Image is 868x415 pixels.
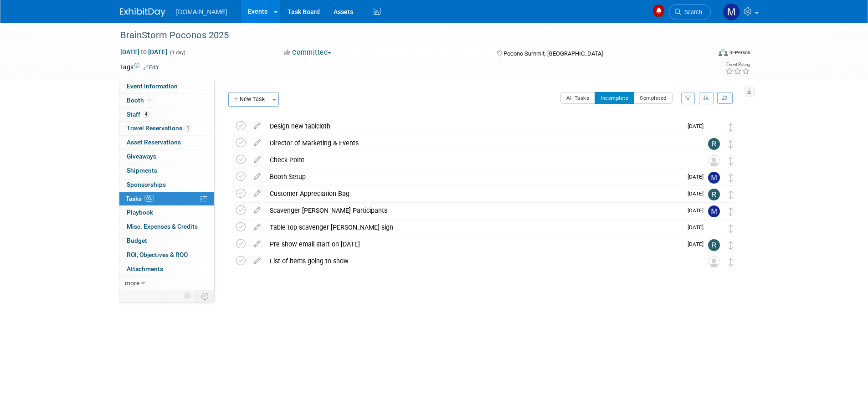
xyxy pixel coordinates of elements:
div: List of items going to show [265,253,690,269]
span: Asset Reservations [127,138,181,146]
span: ROI, Objectives & ROO [127,251,188,258]
span: Playbook [127,209,153,216]
td: Personalize Event Tab Strip [180,290,196,302]
span: [DATE] [688,241,708,247]
span: [DATE] [DATE] [120,48,168,56]
span: 4 [143,111,149,118]
img: Unassigned [708,155,720,167]
a: edit [249,257,265,265]
div: Table top scavenger [PERSON_NAME] sign [265,220,682,235]
span: Staff [127,111,149,118]
a: Asset Reservations [119,136,214,149]
div: BrainStorm Poconos 2025 [117,27,697,44]
a: ROI, Objectives & ROO [119,248,214,262]
span: more [125,279,139,287]
span: Attachments [127,265,163,272]
img: Vasili Karalewich [708,121,720,133]
i: Move task [729,241,733,250]
a: Search [669,4,711,20]
a: Sponsorships [119,178,214,192]
span: Tasks [126,195,154,202]
div: Check Point [265,152,690,168]
span: Booth [127,97,154,104]
div: Director of Marketing & Events [265,135,690,151]
span: to [139,48,148,56]
a: Booth [119,94,214,108]
span: Shipments [127,167,157,174]
div: Pre show email start on [DATE] [265,236,682,252]
span: [DATE] [688,190,708,197]
span: Budget [127,237,147,244]
span: Pocono Summit, [GEOGRAPHIC_DATA] [503,50,603,57]
img: Vasili Karalewich [708,222,720,234]
img: Unassigned [708,256,720,268]
a: edit [249,206,265,215]
span: Misc. Expenses & Credits [127,223,198,230]
img: Format-Inperson.png [719,49,728,56]
a: Budget [119,234,214,248]
a: edit [249,190,265,198]
span: [DATE] [688,123,708,129]
i: Move task [729,224,733,233]
div: In-Person [729,49,750,56]
i: Move task [729,157,733,165]
div: Event Rating [725,62,750,67]
span: Search [681,9,702,15]
img: Rachelle Menzella [708,189,720,200]
a: Event Information [119,80,214,93]
a: edit [249,240,265,248]
span: 0% [144,195,154,202]
i: Move task [729,123,733,132]
div: Event Format [657,47,751,61]
a: more [119,277,214,290]
span: [DATE] [688,207,708,214]
img: Mark Menzella [723,3,740,20]
span: Travel Reservations [127,124,191,132]
span: [DOMAIN_NAME] [176,8,227,15]
button: Incomplete [595,92,634,104]
i: Move task [729,258,733,266]
i: Move task [729,190,733,199]
img: Rachelle Menzella [708,138,720,150]
a: Travel Reservations1 [119,122,214,135]
i: Move task [729,140,733,149]
a: Edit [144,64,159,71]
img: Mark Menzella [708,172,720,184]
td: Tags [120,62,159,72]
span: (1 day) [169,50,185,56]
a: Misc. Expenses & Credits [119,220,214,234]
button: Completed [634,92,673,104]
div: Customer Appreciation Bag [265,186,682,201]
a: Staff4 [119,108,214,122]
div: Scavenger [PERSON_NAME] Participants [265,203,682,218]
a: Shipments [119,164,214,178]
button: New Task [228,92,270,107]
div: Booth Setup [265,169,682,184]
a: edit [249,122,265,130]
a: Tasks0% [119,192,214,206]
i: Booth reservation complete [148,97,153,102]
img: Mark Menzella [708,205,720,217]
img: ExhibitDay [120,8,165,17]
a: Refresh [717,92,733,104]
div: Design new tablcloth [265,118,682,134]
i: Move task [729,174,733,182]
a: edit [249,173,265,181]
span: 1 [185,125,191,132]
a: Giveaways [119,150,214,164]
span: Event Information [127,82,178,90]
a: Playbook [119,206,214,220]
img: Rachelle Menzella [708,239,720,251]
span: Giveaways [127,153,156,160]
span: [DATE] [688,174,708,180]
span: [DATE] [688,224,708,231]
a: Attachments [119,262,214,276]
button: All Tasks [560,92,596,104]
span: Sponsorships [127,181,166,188]
button: Committed [281,48,335,57]
a: edit [249,223,265,231]
i: Move task [729,207,733,216]
a: edit [249,139,265,147]
td: Toggle Event Tabs [195,290,214,302]
a: edit [249,156,265,164]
